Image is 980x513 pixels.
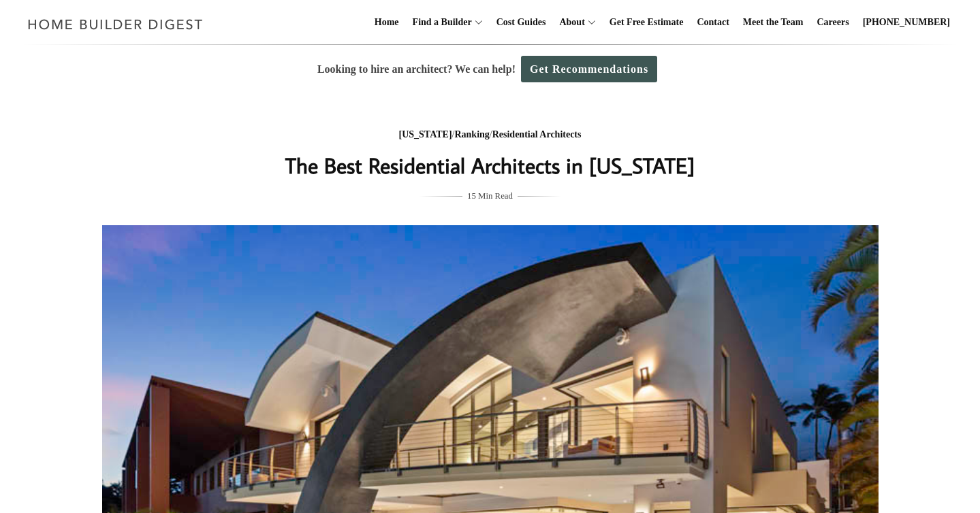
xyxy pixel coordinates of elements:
a: [PHONE_NUMBER] [857,1,955,44]
a: Cost Guides [491,1,552,44]
span: 15 Min Read [467,188,513,203]
a: Meet the Team [738,1,809,44]
a: Get Recommendations [521,56,657,82]
a: About [554,1,584,44]
a: Contact [691,1,734,44]
img: Home Builder Digest [22,11,209,37]
a: Home [369,1,405,44]
a: Residential Architects [492,129,582,139]
a: Find a Builder [407,1,472,44]
a: Get Free Estimate [604,1,689,44]
h1: The Best Residential Architects in [US_STATE] [219,149,762,182]
div: / / [219,127,762,144]
a: [US_STATE] [399,129,452,139]
a: Ranking [454,129,489,139]
a: Careers [812,1,855,44]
